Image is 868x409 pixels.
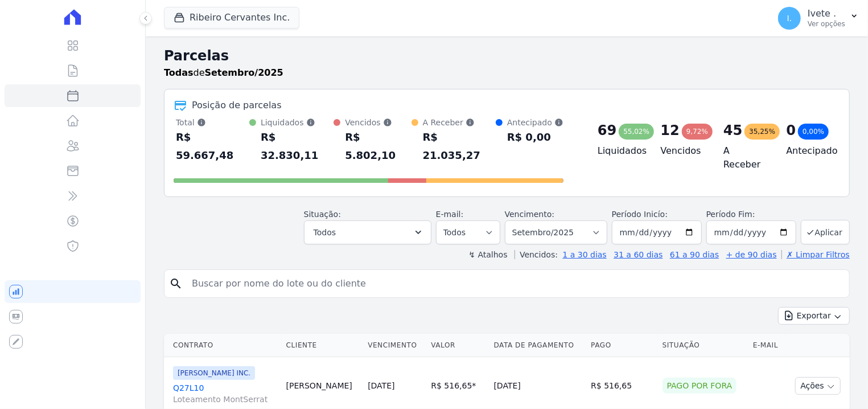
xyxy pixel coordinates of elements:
[778,307,850,325] button: Exportar
[612,210,668,219] label: Período Inicío:
[798,124,829,140] div: 0,00%
[706,208,796,220] label: Período Fim:
[173,394,277,405] span: Loteamento MontSerrat
[769,2,868,34] button: I. Ivete . Ver opções
[489,334,587,357] th: Data de Pagamento
[164,67,194,78] strong: Todas
[781,250,850,259] a: ✗ Limpar Filtros
[261,128,334,165] div: R$ 32.830,11
[505,210,554,219] label: Vencimento:
[670,250,719,259] a: 61 a 90 dias
[345,117,411,128] div: Vencidos
[723,144,768,171] h4: A Receber
[468,250,507,259] label: ↯ Atalhos
[507,117,563,128] div: Antecipado
[744,124,780,140] div: 35,25%
[164,66,283,80] p: de
[661,144,706,158] h4: Vencidos
[164,334,282,357] th: Contrato
[723,121,742,140] div: 45
[192,99,282,112] div: Posição de parcelas
[345,128,411,165] div: R$ 5.802,10
[185,272,845,295] input: Buscar por nome do lote ou do cliente
[787,14,792,22] span: I.
[515,250,558,259] label: Vencidos:
[173,366,255,380] span: [PERSON_NAME] INC.
[169,277,183,291] i: search
[748,334,785,357] th: E-mail
[173,382,277,405] a: Q27L10Loteamento MontSerrat
[282,334,364,357] th: Cliente
[164,46,850,66] h2: Parcelas
[176,117,249,128] div: Total
[261,117,334,128] div: Liquidados
[304,210,341,219] label: Situação:
[598,121,616,140] div: 69
[436,210,464,219] label: E-mail:
[164,7,299,28] button: Ribeiro Cervantes Inc.
[801,220,850,244] button: Aplicar
[426,334,489,357] th: Valor
[507,128,563,146] div: R$ 0,00
[314,226,336,239] span: Todos
[682,124,713,140] div: 9,72%
[176,128,249,165] div: R$ 59.667,48
[787,121,796,140] div: 0
[563,250,607,259] a: 1 a 30 dias
[614,250,663,259] a: 31 a 60 dias
[663,378,737,394] div: Pago por fora
[808,19,845,28] p: Ver opções
[423,128,496,165] div: R$ 21.035,27
[598,144,643,158] h4: Liquidados
[423,117,496,128] div: A Receber
[661,121,680,140] div: 12
[304,220,431,244] button: Todos
[205,67,283,78] strong: Setembro/2025
[658,334,748,357] th: Situação
[795,377,841,395] button: Ações
[726,250,777,259] a: + de 90 dias
[619,124,654,140] div: 55,02%
[586,334,657,357] th: Pago
[808,8,845,19] p: Ivete .
[787,144,832,158] h4: Antecipado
